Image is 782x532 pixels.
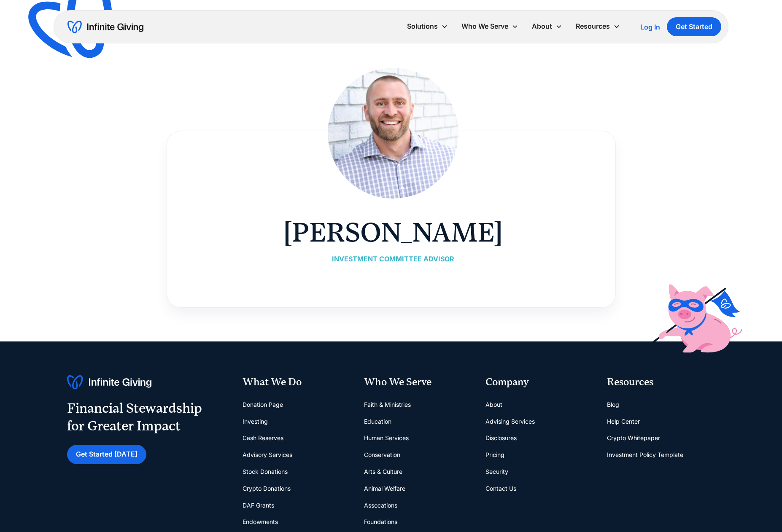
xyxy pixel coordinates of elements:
div: Investment Committee Advisor [283,253,503,265]
a: Education [364,413,391,430]
a: Human Services [364,430,409,446]
a: Advisory Services [243,446,292,463]
div: Who We Serve [455,17,525,35]
a: Stock Donations [243,463,288,480]
div: Financial Stewardship for Greater Impact [67,400,202,435]
a: Crypto Whitepaper [607,430,660,446]
a: Animal Welfare [364,480,405,497]
a: Get Started [DATE] [67,445,146,464]
a: Investment Policy Template [607,446,683,463]
div: What We Do [243,375,351,390]
div: Resources [576,21,610,32]
div: About [525,17,569,35]
a: Disclosures [485,430,517,446]
div: About [532,21,552,32]
a: Log In [640,22,660,32]
a: Contact Us [485,480,516,497]
div: Resources [607,375,715,390]
a: Conservation [364,446,400,463]
a: Assocations [364,497,397,514]
a: Investing [243,413,268,430]
a: Foundations [364,513,397,530]
a: About [485,396,502,413]
a: Donation Page [243,396,283,413]
a: Crypto Donations [243,480,291,497]
a: home [67,20,143,34]
div: Resources [569,17,627,35]
div: Solutions [407,21,438,32]
h1: [PERSON_NAME] [283,215,503,249]
a: Advising Services [485,413,535,430]
a: Help Center [607,413,640,430]
div: Solutions [400,17,455,35]
div: Who We Serve [461,21,508,32]
div: Who We Serve [364,375,472,390]
a: Faith & Ministries [364,396,411,413]
a: Get Started [667,17,721,36]
a: DAF Grants [243,497,274,514]
a: Arts & Culture [364,463,402,480]
a: Pricing [485,446,504,463]
div: Log In [640,24,660,30]
a: Cash Reserves [243,430,283,446]
a: Blog [607,396,619,413]
div: Company [485,375,593,390]
a: Endowments [243,513,278,530]
a: Security [485,463,508,480]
